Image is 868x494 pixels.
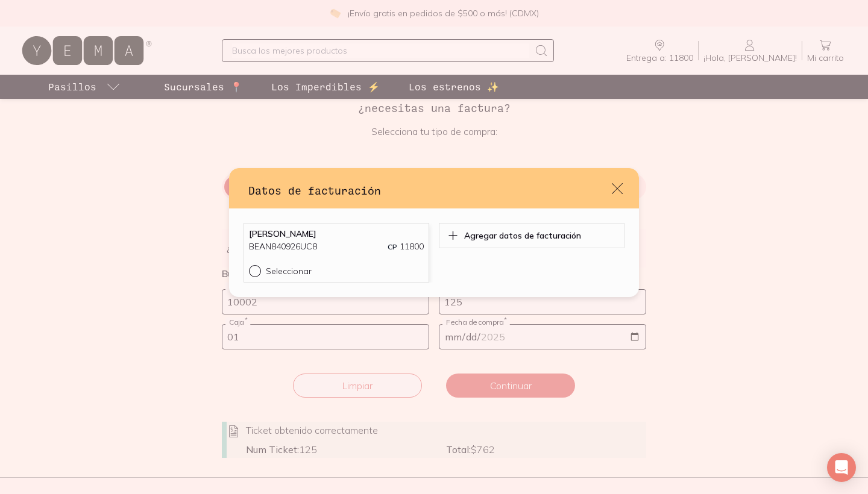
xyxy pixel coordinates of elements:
div: Open Intercom Messenger [827,453,856,482]
p: BEAN840926UC8 [249,240,317,253]
p: Seleccionar [266,266,312,277]
h3: Datos de facturación [248,183,610,198]
p: [PERSON_NAME] [249,228,424,239]
p: 11800 [388,240,424,253]
span: CP [388,242,397,251]
p: Agregar datos de facturación [464,230,581,241]
div: default [229,168,639,296]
